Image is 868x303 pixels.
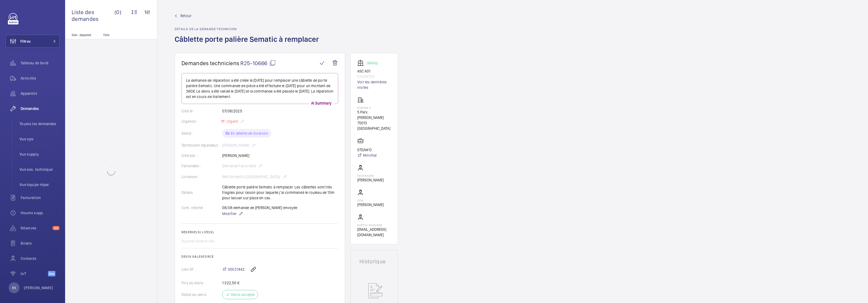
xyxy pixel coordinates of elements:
[21,271,48,276] span: IoT
[21,75,60,81] span: Activités
[357,74,391,79] p: 53589723
[357,106,391,109] p: Station F
[21,225,50,231] span: Réserves
[12,285,16,291] p: KK
[357,227,391,238] p: [EMAIL_ADDRESS][DOMAIN_NAME]
[21,91,60,96] span: Appareils
[72,9,114,22] span: Liste des demandes
[357,79,391,90] a: Voir les dernières visites
[240,60,276,67] span: R25-10666
[181,230,338,234] h2: Réserve(s) liée(s)
[21,210,60,216] span: Heures supp.
[21,60,60,66] span: Tableau de bord
[5,35,60,48] button: Filtres
[20,167,60,172] span: Vue ass. technique
[357,174,384,177] p: Technicien
[20,39,31,44] span: Filtres
[186,78,334,99] p: La demande de réparation a été créée le [DATE] pour remplacer une câblette de porte palière Semat...
[367,62,377,64] p: Working
[228,267,245,272] span: 00021442
[20,151,60,157] span: Vue supply
[24,285,53,291] p: [PERSON_NAME]
[103,33,139,37] p: Titre
[357,153,376,158] a: Minimal
[222,267,245,272] a: 00021442
[357,177,384,183] p: [PERSON_NAME]
[181,255,338,258] h2: Devis Salesforce
[48,271,55,276] span: Beta
[357,60,366,66] img: elevator.svg
[21,195,60,200] span: Facturation
[52,226,60,230] span: 105
[357,223,391,227] p: Supply manager
[357,202,384,207] p: [PERSON_NAME]
[65,33,101,37] p: Site - Appareil
[180,13,192,18] span: Retour
[181,60,239,67] span: Demandes techniciens
[21,241,60,246] span: Bilans
[175,27,322,31] h2: Détails de la demande technicien
[309,100,334,106] p: AI Summary
[20,121,60,127] span: Toutes les demandes
[357,147,376,153] p: STEAM'O
[357,120,391,131] p: 75013 [GEOGRAPHIC_DATA]
[21,256,60,261] span: Contacts
[21,106,60,111] span: Demandes
[359,259,389,264] h1: Historique
[357,199,384,202] p: CSM
[175,34,322,53] h1: Câblette porte palière Sematic à remplacer
[20,182,60,187] span: Vue équipe répar.
[20,136,60,142] span: Vue ops
[357,109,391,120] p: 5 Parv. [PERSON_NAME]
[357,68,391,74] p: ASC A01
[222,211,237,216] span: Modifier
